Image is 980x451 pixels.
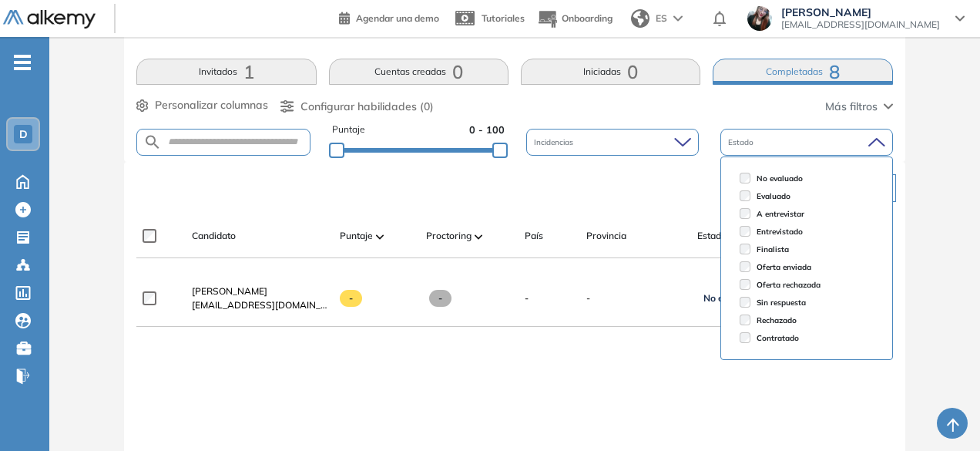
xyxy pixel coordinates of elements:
span: - [429,290,451,307]
span: País [525,229,543,243]
span: ES [656,12,667,25]
span: Oferta rechazada [757,279,821,291]
img: [missing "en.ARROW_ALT" translation] [376,234,384,239]
button: Cuentas creadas0 [329,59,508,85]
img: [missing "en.ARROW_ALT" translation] [475,234,482,239]
span: Sin respuesta [757,297,806,308]
span: Provincia [586,229,626,243]
span: [PERSON_NAME] [192,285,267,297]
div: Incidencias [526,129,699,156]
span: A entrevistar [757,208,804,220]
span: Rechazado [757,315,797,326]
span: Onboarding [562,12,612,24]
span: Oferta enviada [757,261,811,273]
button: Iniciadas0 [521,59,700,85]
span: 0 - 100 [469,123,505,137]
span: Entrevistado [757,226,803,237]
span: Candidato [192,229,236,243]
span: Agendar una demo [356,12,439,24]
span: No evaluado [757,173,803,184]
button: Completadas8 [713,59,892,85]
button: Onboarding [537,2,612,35]
span: Configurar habilidades (0) [300,99,434,115]
a: [PERSON_NAME] [192,284,327,298]
button: Más filtros [825,99,893,115]
span: D [19,128,28,140]
span: - [586,291,685,305]
span: [EMAIL_ADDRESS][DOMAIN_NAME] [192,298,327,312]
span: Estado [728,136,757,148]
span: - [340,290,362,307]
span: Finalista [757,244,789,255]
span: [EMAIL_ADDRESS][DOMAIN_NAME] [781,19,940,31]
span: Estado [697,229,727,243]
span: Puntaje [332,123,365,137]
span: No evaluado [703,292,758,305]
div: Estado [720,129,893,156]
a: Agendar una demo [339,8,439,26]
span: Incidencias [534,136,576,148]
span: - [525,291,529,305]
img: arrow [673,15,683,22]
img: SEARCH_ALT [143,133,162,152]
span: Evaluado [757,190,790,202]
span: Proctoring [426,229,472,243]
button: Configurar habilidades (0) [280,99,434,115]
span: Puntaje [340,229,373,243]
button: Invitados1 [136,59,316,85]
i: - [14,61,31,64]
button: Personalizar columnas [136,97,268,113]
span: Más filtros [825,99,878,115]
span: Personalizar columnas [155,97,268,113]
span: Tutoriales [482,12,525,24]
span: Contratado [757,332,799,344]
img: Logo [3,10,96,29]
img: world [631,9,649,28]
span: [PERSON_NAME] [781,6,940,19]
